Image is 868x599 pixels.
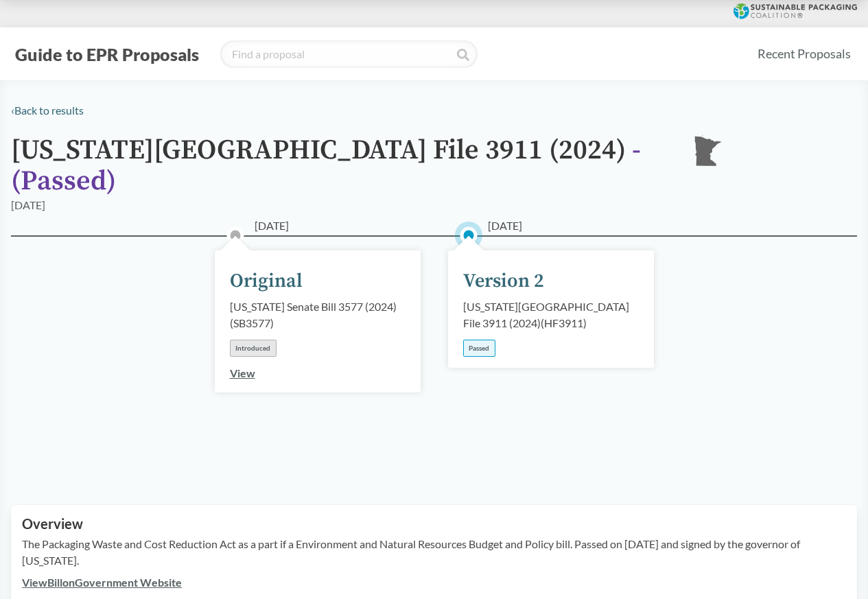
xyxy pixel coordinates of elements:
[230,267,303,296] div: Original
[22,536,846,569] p: The Packaging Waste and Cost Reduction Act as a part if a Environment and Natural Resources Budge...
[11,43,203,65] button: Guide to EPR Proposals
[488,218,522,234] span: [DATE]
[230,366,255,379] a: View
[220,40,478,68] input: Find a proposal
[11,197,45,213] div: [DATE]
[751,38,857,69] a: Recent Proposals
[463,340,495,357] div: Passed
[11,133,641,198] span: - ( Passed )
[230,298,406,331] div: [US_STATE] Senate Bill 3577 (2024) ( SB3577 )
[255,218,289,234] span: [DATE]
[22,576,182,589] a: ViewBillonGovernment Website
[463,298,639,331] div: [US_STATE][GEOGRAPHIC_DATA] File 3911 (2024) ( HF3911 )
[463,267,544,296] div: Version 2
[11,135,670,197] h1: [US_STATE][GEOGRAPHIC_DATA] File 3911 (2024)
[230,340,277,357] div: Introduced
[11,104,84,117] a: ‹Back to results
[22,516,846,532] h2: Overview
